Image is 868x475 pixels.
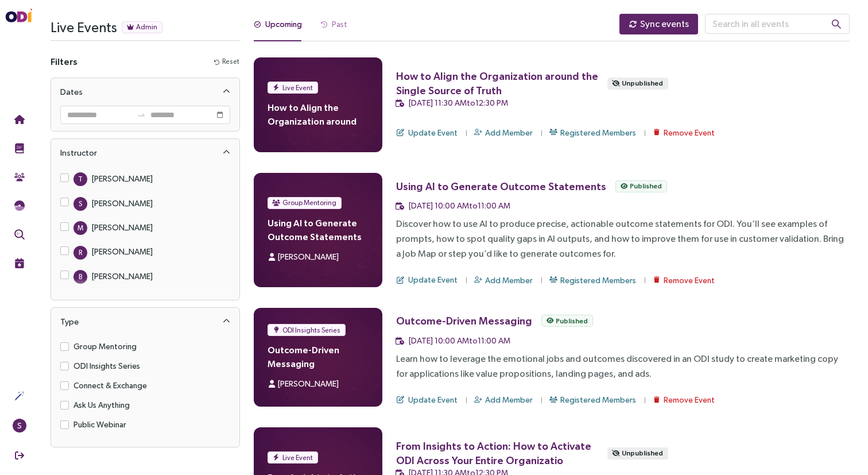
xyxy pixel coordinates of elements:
h4: Outcome-Driven Messaging [268,343,369,370]
div: Past [332,18,347,30]
span: Admin [136,21,157,33]
span: Registered Members [560,126,636,139]
span: Add Member [485,126,533,139]
span: R [79,246,82,260]
span: Sync events [640,17,689,31]
span: Live Event [282,452,313,464]
span: S [17,419,22,432]
button: Actions [7,383,32,408]
span: Remove Event [664,274,715,287]
div: Using AI to Generate Outcome Statements [396,179,606,194]
div: Learn how to leverage the emotional jobs and outcomes discovered in an ODI study to create market... [396,352,850,381]
div: Type [60,315,79,329]
div: Discover how to use AI to produce precise, actionable outcome statements for ODI. You’ll see exam... [396,217,850,261]
div: [PERSON_NAME] [92,172,153,185]
div: Instructor [60,146,97,160]
h4: How to Align the Organization around the Single Source of Truth [268,101,369,128]
span: ODI Insights Series [282,325,340,336]
div: Type [51,308,239,335]
span: B [79,270,82,284]
span: Update Event [408,126,458,139]
span: ODI Insights Series [69,360,145,372]
span: [PERSON_NAME] [278,252,339,261]
span: S [79,197,82,211]
button: Remove Event [653,126,715,140]
button: Add Member [474,273,533,287]
img: Live Events [14,258,25,268]
span: Registered Members [560,393,636,406]
img: Community [14,172,25,182]
div: Instructor [51,139,239,167]
div: [PERSON_NAME] [92,221,153,234]
button: Update Event [396,273,458,287]
span: to [137,110,146,119]
div: Outcome-Driven Messaging [396,314,532,328]
span: Add Member [485,274,533,287]
button: Registered Members [549,393,637,407]
span: Group Mentoring [282,197,336,208]
h4: Using AI to Generate Outcome Statements [268,216,369,244]
span: Published [630,180,662,192]
span: search [831,19,842,29]
span: Group Mentoring [69,340,141,353]
img: JTBD Needs Framework [14,200,25,211]
button: Community [7,164,32,190]
button: Reset [214,56,240,68]
button: Home [7,107,32,132]
span: Registered Members [560,274,636,287]
button: Update Event [396,393,458,407]
button: Add Member [474,126,533,140]
button: Sign Out [7,443,32,468]
button: Registered Members [549,273,637,287]
button: S [7,413,32,438]
div: Dates [51,78,239,106]
button: Registered Members [549,126,637,140]
span: [DATE] 10:00 AM to 11:00 AM [409,336,510,345]
input: Search in all events [705,14,850,34]
button: Remove Event [653,273,715,287]
button: Sync events [619,14,698,34]
span: [DATE] 10:00 AM to 11:00 AM [409,201,510,210]
button: Needs Framework [7,193,32,218]
span: [DATE] 11:30 AM to 12:30 PM [409,98,508,107]
span: T [78,172,83,186]
img: Outcome Validation [14,229,25,240]
button: Live Events [7,250,32,276]
span: Public Webinar [69,418,131,431]
button: search [822,14,851,34]
div: Dates [60,85,83,99]
span: Live Event [282,82,313,94]
span: Unpublished [622,447,663,459]
span: Add Member [485,393,533,406]
button: Remove Event [653,393,715,407]
img: Training [14,143,25,153]
img: Actions [14,391,25,401]
span: M [77,221,83,235]
button: Training [7,136,32,161]
h4: Filters [51,55,77,68]
div: [PERSON_NAME] [92,197,153,210]
span: Remove Event [664,126,715,139]
span: Remove Event [664,393,715,406]
button: Add Member [474,393,533,407]
span: Live Events [51,17,117,37]
span: [PERSON_NAME] [278,379,339,388]
div: [PERSON_NAME] [92,245,153,258]
div: [PERSON_NAME] [92,270,153,283]
span: Connect & Exchange [69,379,152,392]
span: Reset [222,56,239,67]
button: Outcome Validation [7,222,32,247]
span: Ask Us Anything [69,399,134,411]
span: swap-right [137,110,146,119]
div: How to Align the Organization around the Single Source of Truth [396,69,598,98]
span: Update Event [408,273,458,286]
div: From Insights to Action: How to Activate ODI Across Your Entire Organizatio [396,439,598,468]
span: Unpublished [622,78,663,89]
button: Update Event [396,126,458,140]
span: Published [556,315,588,327]
span: Update Event [408,393,458,406]
div: Upcoming [265,18,302,30]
